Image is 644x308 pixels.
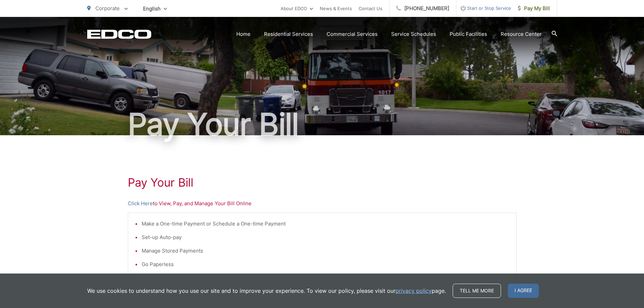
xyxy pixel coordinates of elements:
[142,247,509,255] li: Manage Stored Payments
[264,30,313,38] a: Residential Services
[391,30,436,38] a: Service Schedules
[95,5,120,11] span: Corporate
[128,199,153,208] a: Click Here
[87,287,446,295] p: We use cookies to understand how you use our site and to improve your experience. To view our pol...
[453,284,501,298] a: Tell me more
[128,176,517,189] h1: Pay Your Bill
[396,287,432,295] a: privacy policy
[87,108,557,141] h1: Pay Your Bill
[142,233,509,241] li: Set-up Auto-pay
[359,4,382,13] a: Contact Us
[508,284,539,298] span: I agree
[138,3,172,15] span: English
[320,4,352,13] a: News & Events
[142,220,509,228] li: Make a One-time Payment or Schedule a One-time Payment
[327,30,378,38] a: Commercial Services
[501,30,542,38] a: Resource Center
[450,30,487,38] a: Public Facilities
[236,30,251,38] a: Home
[128,199,517,208] p: to View, Pay, and Manage Your Bill Online
[518,4,550,13] span: Pay My Bill
[281,4,313,13] a: About EDCO
[142,260,509,268] li: Go Paperless
[87,29,151,39] a: EDCD logo. Return to the homepage.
